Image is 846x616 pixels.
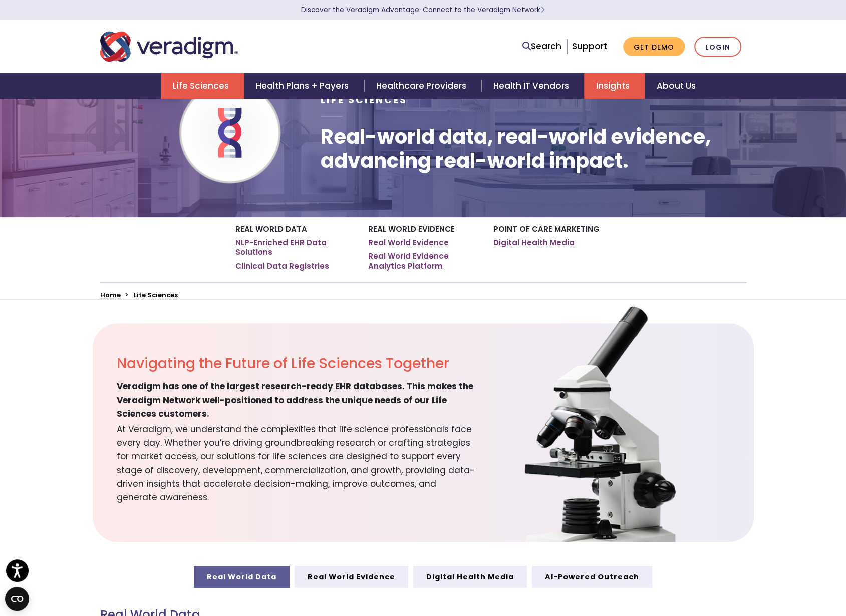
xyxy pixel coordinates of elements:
a: Home [100,290,121,300]
button: Open CMP widget [5,587,29,611]
a: Login [694,37,741,57]
a: Digital Health Media [493,238,575,248]
iframe: Drift Chat Widget [654,544,834,604]
img: solution-life-sciences-future.png [460,303,711,542]
h1: Real-world data, real-world evidence, advancing real-world impact. [320,125,746,173]
a: Search [522,40,561,53]
a: Clinical Data Registries [235,261,329,271]
a: NLP-Enriched EHR Data Solutions [235,238,353,257]
span: Life Sciences [320,93,407,107]
h2: Navigating the Future of Life Sciences Together [117,355,478,372]
a: Real World Evidence [368,238,449,248]
a: Real World Data [194,566,290,588]
a: About Us [645,73,708,99]
a: AI-Powered Outreach [532,566,652,588]
a: Support [572,40,607,52]
a: Healthcare Providers [364,73,481,99]
a: Real World Evidence Analytics Platform [368,251,478,271]
a: Digital Health Media [413,566,527,588]
span: Veradigm has one of the largest research-ready EHR databases. This makes the Veradigm Network wel... [117,380,478,421]
a: Health Plans + Payers [244,73,364,99]
a: Life Sciences [161,73,244,99]
span: Learn More [540,5,545,15]
a: Insights [584,73,645,99]
a: Real World Evidence [295,566,408,588]
a: Health IT Vendors [481,73,584,99]
img: Veradigm logo [100,30,238,63]
a: Get Demo [623,37,685,57]
span: At Veradigm, we understand the complexities that life science professionals face every day. Wheth... [117,421,478,504]
a: Discover the Veradigm Advantage: Connect to the Veradigm NetworkLearn More [301,5,545,15]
